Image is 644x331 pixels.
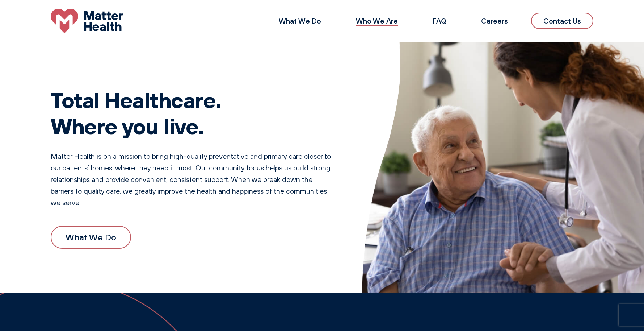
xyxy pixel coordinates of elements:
[531,13,593,29] a: Contact Us
[481,16,508,25] a: Careers
[279,16,321,25] a: What We Do
[51,150,333,208] p: Matter Health is on a mission to bring high-quality preventative and primary care closer to our p...
[51,226,131,248] a: What We Do
[356,16,398,25] a: Who We Are
[433,16,446,25] a: FAQ
[51,87,333,139] h1: Total Healthcare. Where you live.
